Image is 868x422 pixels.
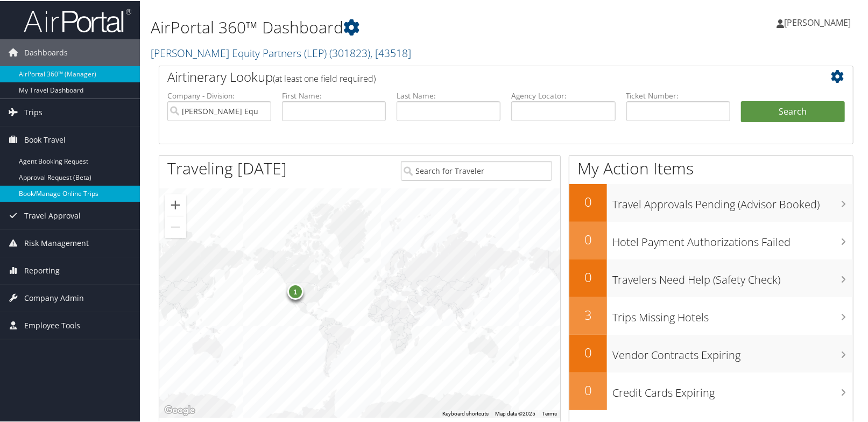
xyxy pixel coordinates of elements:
a: 0Vendor Contracts Expiring [569,334,853,371]
h3: Hotel Payment Authorizations Failed [612,228,853,249]
label: Company - Division: [167,89,271,100]
input: Search for Traveler [401,160,552,180]
span: Book Travel [24,125,66,152]
a: 0Hotel Payment Authorizations Failed [569,221,853,258]
h3: Vendor Contracts Expiring [612,341,853,362]
a: [PERSON_NAME] [777,5,862,38]
img: airportal-logo.png [24,7,131,32]
h3: Trips Missing Hotels [612,304,853,324]
img: Google [162,403,197,417]
label: Last Name: [397,89,500,100]
span: Dashboards [24,38,68,65]
span: Company Admin [24,284,84,311]
div: 1 [287,283,304,299]
span: Trips [24,98,43,125]
h1: AirPortal 360™ Dashboard [151,15,625,38]
h2: 0 [569,192,607,210]
a: 0Credit Cards Expiring [569,371,853,409]
label: Ticket Number: [626,89,730,100]
h2: 0 [569,342,607,361]
span: Map data ©2025 [495,410,535,416]
span: Reporting [24,256,60,283]
label: First Name: [282,89,386,100]
label: Agency Locator: [511,89,615,100]
a: 0Travelers Need Help (Safety Check) [569,258,853,296]
h2: 0 [569,229,607,248]
h2: 3 [569,305,607,323]
button: Keyboard shortcuts [442,409,489,417]
a: Open this area in Google Maps (opens a new window) [162,403,197,417]
span: (at least one field required) [273,72,376,83]
a: Terms (opens in new tab) [542,410,557,416]
span: Employee Tools [24,311,80,338]
button: Zoom in [165,193,186,215]
h3: Credit Cards Expiring [612,379,853,399]
h3: Travelers Need Help (Safety Check) [612,266,853,286]
button: Zoom out [165,215,186,237]
h2: Airtinerary Lookup [167,67,787,85]
button: Search [741,100,845,122]
h2: 0 [569,267,607,285]
span: , [ 43518 ] [370,45,411,59]
span: Risk Management [24,229,89,256]
span: ( 301823 ) [329,45,370,59]
span: Travel Approval [24,201,81,228]
a: [PERSON_NAME] Equity Partners (LEP) [151,45,411,59]
h2: 0 [569,380,607,398]
span: [PERSON_NAME] [784,16,851,27]
h3: Travel Approvals Pending (Advisor Booked) [612,191,853,211]
h1: My Action Items [569,156,853,179]
a: 3Trips Missing Hotels [569,296,853,334]
a: 0Travel Approvals Pending (Advisor Booked) [569,183,853,221]
h1: Traveling [DATE] [167,156,287,179]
